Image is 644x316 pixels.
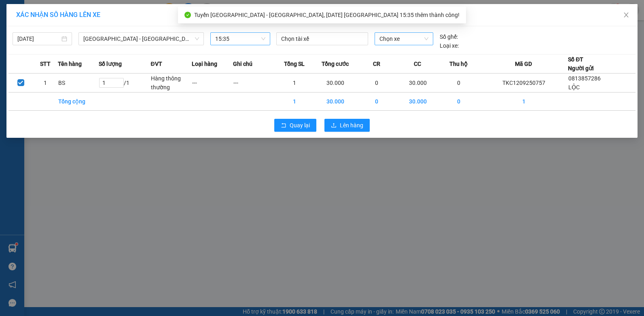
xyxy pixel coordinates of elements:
span: Tổng SL [284,59,305,68]
span: Tổng cước [322,59,349,68]
span: Mã GD [515,59,532,68]
td: 30.000 [315,93,356,111]
span: down [195,36,199,41]
td: 1 [274,93,315,111]
strong: : [DOMAIN_NAME] [74,42,145,49]
span: Tuyến [GEOGRAPHIC_DATA] - [GEOGRAPHIC_DATA], [DATE] [GEOGRAPHIC_DATA] 15:35 thêm thành công! [194,12,460,18]
span: Lên hàng [340,121,363,130]
td: 30.000 [397,93,439,111]
span: STT [40,59,51,68]
td: --- [192,74,233,93]
span: 15:35 [215,33,265,45]
strong: PHIẾU GỬI HÀNG [77,24,142,32]
span: XÁC NHẬN SỐ HÀNG LÊN XE [16,11,100,19]
span: Hà Nội - Thanh Hóa [83,33,199,45]
span: Loại hàng [192,59,217,68]
div: Số ĐT Người gửi [568,55,594,73]
td: 0 [356,93,397,111]
button: uploadLên hàng [324,119,370,132]
span: rollback [281,122,286,129]
span: ĐVT [150,59,162,68]
span: Loại xe: [440,41,459,50]
span: Tên hàng [58,59,82,68]
span: Ghi chú [233,59,252,68]
td: 30.000 [315,74,356,93]
td: 1 [33,74,58,93]
span: Website [74,43,93,49]
img: logo [7,13,45,51]
span: Số ghế: [440,32,458,41]
strong: CÔNG TY TNHH VĨNH QUANG [55,14,165,22]
td: 30.000 [397,74,439,93]
span: upload [331,122,337,129]
td: BS [58,74,99,93]
td: 0 [438,93,479,111]
td: Tổng cộng [58,93,99,111]
td: Hàng thông thường [150,74,192,93]
span: close [623,12,629,18]
td: / 1 [99,74,150,93]
td: 0 [356,74,397,93]
button: Close [615,4,638,27]
td: 1 [479,93,568,111]
input: 12/09/2025 [17,34,60,43]
span: CC [414,59,421,68]
td: --- [233,74,274,93]
span: Quay lại [290,121,310,130]
span: Chọn xe [379,33,429,45]
td: TKC1209250757 [479,74,568,93]
td: 1 [274,74,315,93]
button: rollbackQuay lại [274,119,316,132]
span: 0813857286 [568,75,601,82]
span: CR [373,59,380,68]
span: Số lượng [99,59,122,68]
td: 0 [438,74,479,93]
span: Thu hộ [449,59,468,68]
strong: Hotline : 0889 23 23 23 [83,34,136,40]
span: LỘC [568,84,580,91]
span: check-circle [184,12,191,18]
